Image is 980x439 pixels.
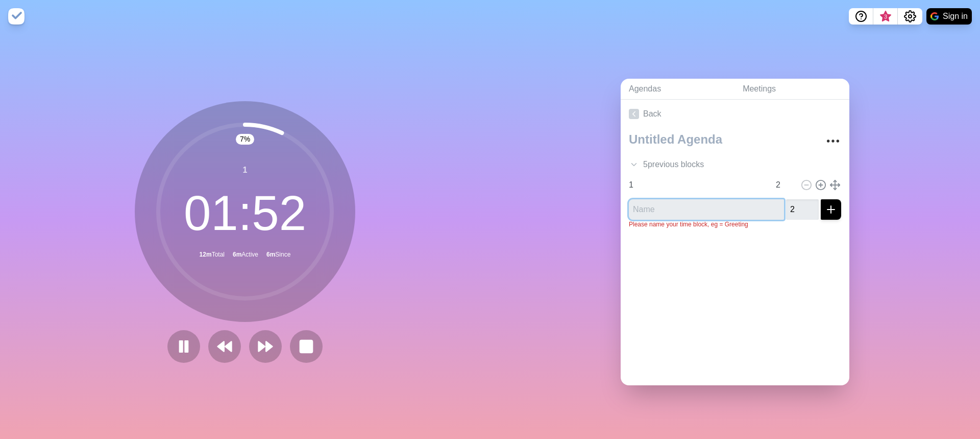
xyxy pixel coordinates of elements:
[823,131,843,151] button: More
[734,79,849,100] a: Meetings
[621,79,734,100] a: Agendas
[621,154,849,175] div: 5 previous block
[8,8,24,25] img: timeblocks logo
[898,8,922,25] button: Settings
[881,13,890,21] span: 3
[930,12,939,20] img: google logo
[629,220,841,229] p: Please name your time block, eg = Greeting
[873,8,898,25] button: What’s new
[786,199,819,220] input: Mins
[629,199,784,220] input: Name
[621,100,849,128] a: Back
[625,175,770,195] input: Name
[772,175,796,195] input: Mins
[700,158,704,171] span: s
[926,8,972,25] button: Sign in
[849,8,873,25] button: Help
